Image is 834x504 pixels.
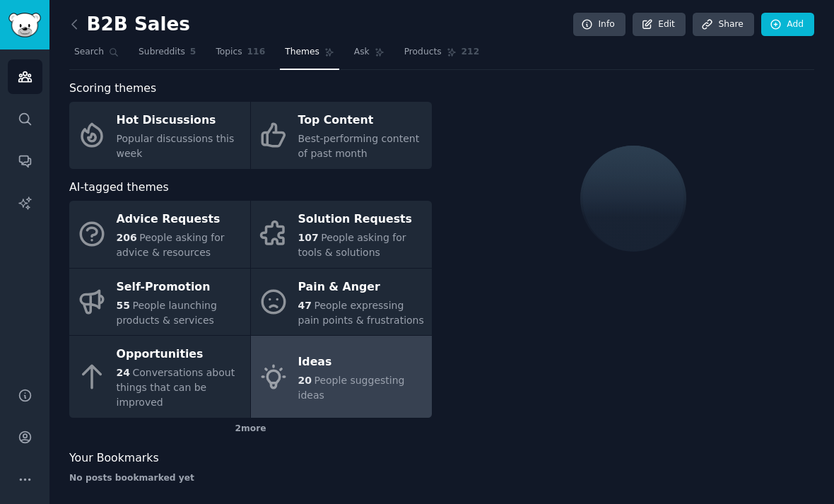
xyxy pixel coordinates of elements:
div: Ideas [298,351,425,373]
span: 5 [190,46,196,59]
span: Products [404,46,442,59]
span: People suggesting ideas [298,375,405,401]
span: People asking for advice & resources [117,232,225,258]
a: Solution Requests107People asking for tools & solutions [251,201,432,268]
div: Advice Requests [117,209,243,231]
div: Pain & Anger [298,276,425,298]
span: 107 [298,232,319,243]
span: Subreddits [139,46,185,59]
span: People asking for tools & solutions [298,232,406,258]
div: No posts bookmarked yet [69,472,432,485]
a: Share [693,13,753,37]
a: Top ContentBest-performing content of past month [251,102,432,169]
img: GummySearch logo [8,13,41,37]
a: Ideas20People suggesting ideas [251,336,432,418]
a: Self-Promotion55People launching products & services [69,269,250,336]
span: Ask [354,46,370,59]
div: Self-Promotion [117,276,243,298]
span: AI-tagged themes [69,179,169,197]
a: Search [69,41,124,70]
a: Themes [280,41,339,70]
a: Topics116 [211,41,270,70]
a: Edit [633,13,686,37]
span: Best-performing content of past month [298,133,420,159]
a: Products212 [399,41,484,70]
span: 20 [298,375,312,386]
span: 206 [117,232,137,243]
span: 47 [298,300,312,311]
a: Pain & Anger47People expressing pain points & frustrations [251,269,432,336]
span: Scoring themes [69,80,156,98]
div: Hot Discussions [117,110,243,132]
a: Advice Requests206People asking for advice & resources [69,201,250,268]
span: 55 [117,300,130,311]
div: Opportunities [117,344,243,366]
a: Subreddits5 [134,41,201,70]
span: 212 [462,46,480,59]
span: People expressing pain points & frustrations [298,300,424,326]
span: Topics [216,46,242,59]
a: Ask [349,41,389,70]
div: Top Content [298,110,425,132]
a: Add [761,13,814,37]
a: Info [573,13,625,37]
span: Themes [285,46,319,59]
a: Hot DiscussionsPopular discussions this week [69,102,250,169]
h2: B2B Sales [69,13,190,36]
a: Opportunities24Conversations about things that can be improved [69,336,250,418]
span: People launching products & services [117,300,217,326]
div: Solution Requests [298,209,425,231]
span: Your Bookmarks [69,450,159,467]
span: Popular discussions this week [117,133,235,159]
div: 2 more [69,418,432,440]
span: 116 [247,46,266,59]
span: Conversations about things that can be improved [117,367,235,408]
span: 24 [117,367,130,378]
span: Search [74,46,104,59]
